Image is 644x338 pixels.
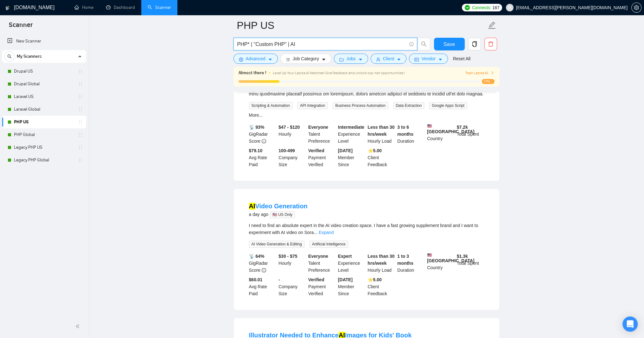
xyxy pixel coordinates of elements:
[334,54,368,64] button: folderJobscaret-down
[457,254,468,259] b: $ 1.3k
[308,148,324,153] b: Verified
[273,71,405,75] span: Level Up Your Laziza AI Matches! Give feedback and unlock top-tier opportunities !
[78,94,83,99] span: holder
[248,253,277,274] div: GigRadar Score
[308,277,324,282] b: Verified
[337,124,367,145] div: Experience Level
[309,241,348,248] span: Artificial Intelligence
[469,41,481,47] span: copy
[472,4,491,11] span: Connects:
[631,3,641,13] button: setting
[368,148,382,153] b: ⭐️ 5.00
[367,147,396,168] div: Client Feedback
[427,253,475,263] b: [GEOGRAPHIC_DATA]
[14,103,74,116] a: Laravel Global
[249,241,304,248] span: AI Video Generation & Editing
[278,277,280,282] b: -
[277,147,307,168] div: Company Size
[396,124,426,145] div: Duration
[249,254,265,259] b: 📡 64%
[277,124,307,145] div: Hourly
[78,69,83,74] span: holder
[78,120,83,125] span: holder
[293,55,319,62] span: Job Category
[307,276,337,297] div: Payment Verified
[383,55,394,62] span: Client
[249,211,308,218] div: a day ago
[376,57,380,62] span: user
[337,253,367,274] div: Experience Level
[307,124,337,145] div: Talent Preference
[106,5,135,10] a: dashboardDashboard
[4,20,38,34] span: Scanner
[319,230,334,235] a: Expand
[148,5,171,10] a: searchScanner
[239,69,266,76] span: Almost there !
[414,57,419,62] span: idcard
[248,276,277,297] div: Avg Rate Paid
[248,124,277,145] div: GigRadar Score
[427,253,432,257] img: 🇺🇸
[78,132,83,137] span: holder
[367,124,396,145] div: Hourly Load
[4,51,15,62] button: search
[338,277,353,282] b: [DATE]
[237,40,406,48] input: Search Freelance Jobs...
[337,276,367,297] div: Member Since
[268,57,272,62] span: caret-down
[270,211,295,218] span: 🇺🇸 US Only
[14,78,74,90] a: Drupal Global
[249,223,478,235] span: I need to find an absolute expert in the AI video creation space. I have a fast growing supplemen...
[14,154,74,166] a: Legacy PHP Global
[482,79,494,84] span: 17%
[338,148,353,153] b: [DATE]
[338,254,352,259] b: Expert
[396,253,426,274] div: Duration
[307,253,337,274] div: Talent Preference
[78,145,83,150] span: holder
[233,54,278,64] button: settingAdvancedcaret-down
[78,81,83,87] span: holder
[368,254,395,266] b: Less than 30 hrs/week
[246,55,265,62] span: Advanced
[5,54,14,59] span: search
[456,124,485,145] div: Total Spent
[339,57,344,62] span: folder
[434,38,465,50] button: Save
[484,38,497,50] button: delete
[468,38,481,50] button: copy
[488,21,496,29] span: edit
[74,5,93,10] a: homeHome
[280,54,331,64] button: barsJob Categorycaret-down
[78,107,83,112] span: holder
[367,276,396,297] div: Client Feedback
[249,222,484,236] div: I need to find an absolute expert in the AI video creation space. I have a fast growing supplemen...
[426,253,456,274] div: Country
[14,90,74,103] a: Laravel US
[322,57,326,62] span: caret-down
[397,57,401,62] span: caret-down
[17,50,42,63] span: My Scanners
[249,203,255,210] mark: AI
[277,253,307,274] div: Hourly
[249,277,263,282] b: $60.01
[14,128,74,141] a: PHP Global
[78,158,83,163] span: holder
[75,323,82,329] span: double-left
[237,17,487,33] input: Scanner name...
[249,148,263,153] b: $79.10
[421,55,435,62] span: Vendor
[286,57,290,62] span: bars
[14,65,74,78] a: Drupal US
[465,5,470,10] img: upwork-logo.png
[314,230,317,235] span: ...
[262,268,266,272] span: info-circle
[409,42,413,46] span: info-circle
[5,3,10,13] img: logo
[631,5,641,10] a: setting
[249,203,308,210] a: AIVideo Generation
[465,70,494,76] button: Train Laziza AI
[485,41,497,47] span: delete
